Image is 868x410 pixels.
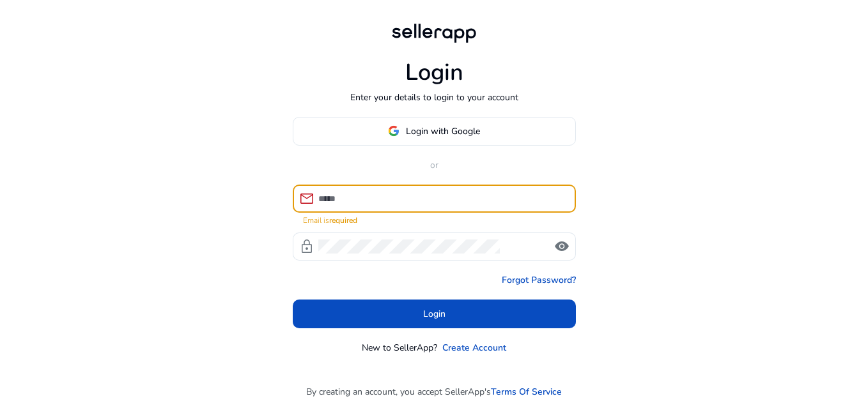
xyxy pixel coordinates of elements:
mat-error: Email is [303,213,566,226]
span: lock [299,239,314,254]
span: Login with Google [406,125,480,138]
h1: Login [405,59,463,86]
button: Login [293,300,576,328]
a: Terms Of Service [491,385,562,399]
a: Create Account [442,341,506,354]
span: Login [423,307,446,321]
button: Login with Google [293,117,576,146]
strong: required [329,215,357,225]
span: mail [299,191,314,206]
span: visibility [554,239,570,254]
p: or [293,158,576,172]
p: Enter your details to login to your account [350,91,518,104]
p: New to SellerApp? [362,341,437,354]
img: google-logo.svg [388,125,399,137]
a: Forgot Password? [502,273,576,287]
